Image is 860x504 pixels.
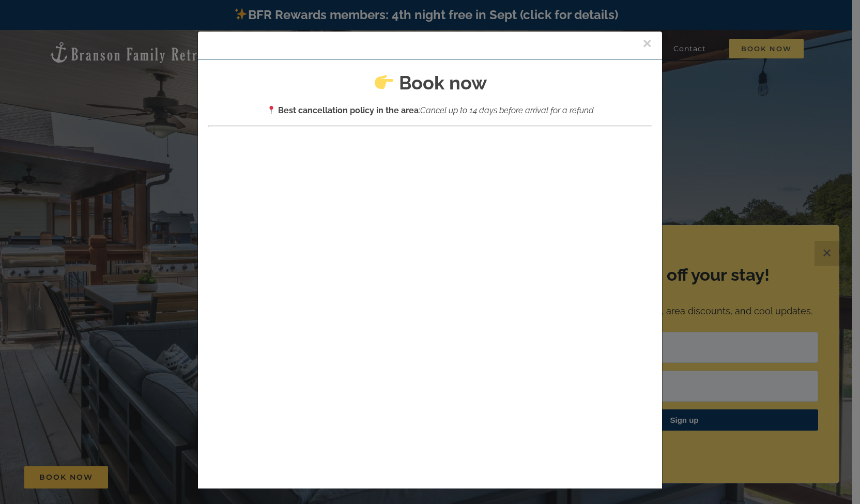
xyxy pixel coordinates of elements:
iframe: Book Now [Branson Family Retreats] - Booking/Inquiry Widget [208,150,652,502]
button: Close [642,36,652,51]
img: 📍 [267,106,275,114]
p: : [208,104,652,117]
strong: Best cancellation policy in the area [278,105,419,115]
img: 👉 [375,73,393,91]
em: Cancel up to 14 days before arrival for a refund [420,105,594,115]
strong: Book now [399,72,487,94]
